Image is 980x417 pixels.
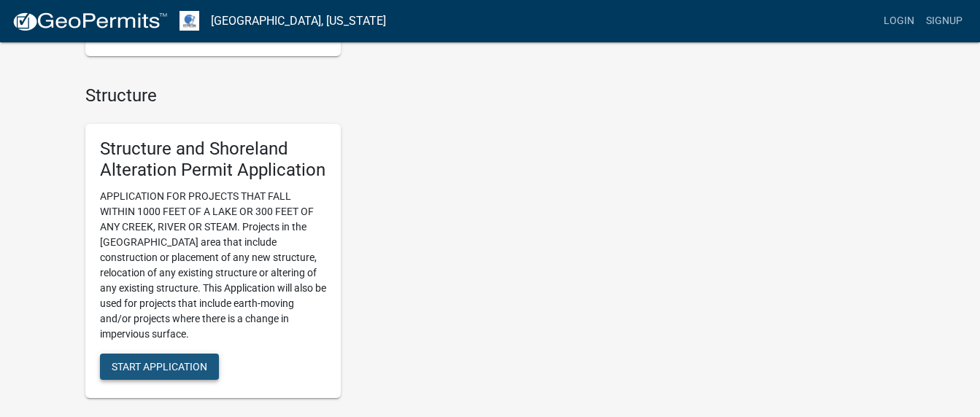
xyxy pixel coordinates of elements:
h4: Structure [85,85,618,106]
a: Signup [920,7,968,35]
h5: Structure and Shoreland Alteration Permit Application [100,139,326,181]
p: APPLICATION FOR PROJECTS THAT FALL WITHIN 1000 FEET OF A LAKE OR 300 FEET OF ANY CREEK, RIVER OR ... [100,189,326,342]
img: Otter Tail County, Minnesota [180,11,199,31]
a: Login [878,7,920,35]
button: Start Application [100,354,219,380]
span: Start Application [112,361,207,373]
a: [GEOGRAPHIC_DATA], [US_STATE] [211,9,386,34]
